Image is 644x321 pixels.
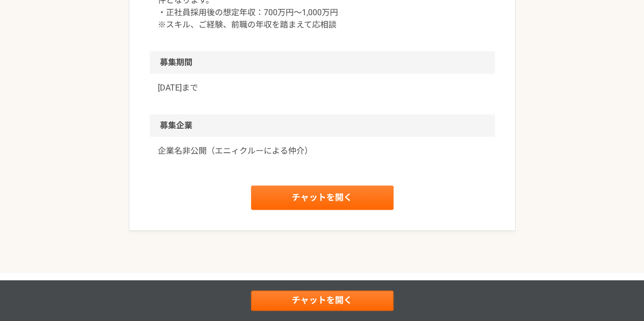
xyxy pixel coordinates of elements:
h2: 募集企業 [150,114,495,137]
p: [DATE]まで [158,82,487,94]
a: 企業名非公開（エニィクルーによる仲介） [158,145,487,157]
a: チャットを開く [251,186,394,210]
a: チャットを開く [251,290,394,311]
h2: 募集期間 [150,51,495,74]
